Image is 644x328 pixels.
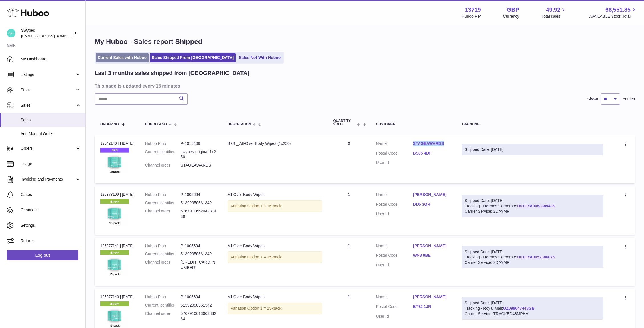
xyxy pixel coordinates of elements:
[181,303,216,308] dd: 51392050561342
[376,160,413,165] dt: User Id
[503,14,519,19] div: Currency
[413,141,450,146] a: STAGEAWARDS
[181,208,216,219] dd: 576791066204281439
[145,243,181,249] dt: Huboo P no
[376,314,413,319] dt: User Id
[376,202,413,208] dt: Postal Code
[181,192,216,197] dd: P-1005694
[21,161,81,167] span: Usage
[181,243,216,249] dd: P-1005694
[247,204,283,208] span: Option 1 = 15-pack;
[100,123,119,126] span: Order No
[465,6,481,14] strong: 13719
[328,135,370,183] td: 2
[376,243,413,250] dt: Name
[376,262,413,268] dt: User Id
[145,123,167,126] span: Huboo P no
[100,148,129,176] img: 137191728917045.png
[181,163,216,168] dd: STAGEAWARDS
[328,186,370,234] td: 1
[100,243,134,248] div: 125377141 | [DATE]
[228,294,322,300] div: All-Over Body Wipes
[100,250,129,279] img: 137191726829119.png
[413,202,450,207] a: DD5 3QR
[507,6,519,14] strong: GBP
[21,87,75,93] span: Stock
[228,251,322,263] div: Variation:
[465,311,600,317] div: Carrier Service: TRACKED48MPHV
[181,200,216,206] dd: 51392050561342
[7,250,78,260] a: Log out
[228,141,322,146] div: B2B _ All-Over Body Wipes (1x250)
[413,151,450,156] a: BS35 4DF
[145,294,181,300] dt: Huboo P no
[21,72,75,77] span: Listings
[21,33,84,38] span: [EMAIL_ADDRESS][DOMAIN_NAME]
[95,37,635,46] h1: My Huboo - Sales report Shipped
[541,14,567,19] span: Total sales
[517,204,555,208] a: H01HYA0052389425
[587,96,598,102] label: Show
[95,69,249,77] h2: Last 3 months sales shipped from [GEOGRAPHIC_DATA]
[589,6,637,19] a: 68,551.85 AVAILABLE Stock Total
[503,306,535,311] a: OZ099047448GB
[465,209,600,214] div: Carrier Service: 2DAYMP
[465,147,600,152] div: Shipped Date: [DATE]
[145,260,181,270] dt: Channel order
[21,223,81,228] span: Settings
[413,294,450,300] a: [PERSON_NAME]
[376,141,413,148] dt: Name
[376,304,413,311] dt: Postal Code
[376,211,413,217] dt: User Id
[145,311,181,322] dt: Channel order
[465,249,600,255] div: Shipped Date: [DATE]
[376,253,413,260] dt: Postal Code
[413,192,450,197] a: [PERSON_NAME]
[100,199,129,228] img: 137191726829119.png
[462,246,604,269] div: Tracking - Hermes Corporate:
[465,260,600,265] div: Carrier Service: 2DAYMP
[228,243,322,249] div: All-Over Body Wipes
[7,29,15,37] img: hello@swypes.co.uk
[181,251,216,257] dd: 51392050561342
[21,131,81,137] span: Add Manual Order
[605,6,631,14] span: 68,551.85
[465,300,600,306] div: Shipped Date: [DATE]
[413,243,450,249] a: [PERSON_NAME]
[95,83,633,89] h3: This page is updated every 15 minutes
[546,6,560,14] span: 49.92
[21,103,75,108] span: Sales
[21,192,81,197] span: Cases
[150,53,236,62] a: Sales Shipped From [GEOGRAPHIC_DATA]
[100,192,134,197] div: 125378109 | [DATE]
[462,123,604,126] div: Tracking
[145,141,181,146] dt: Huboo P no
[541,6,567,19] a: 49.92 Total sales
[247,306,283,311] span: Option 1 = 15-pack;
[145,192,181,197] dt: Huboo P no
[413,304,450,309] a: BT62 1JR
[181,149,216,160] dd: swypes-original-1x250
[623,96,635,102] span: entries
[145,251,181,257] dt: Current identifier
[413,253,450,258] a: WN8 0BE
[228,192,322,197] div: All-Over Body Wipes
[181,294,216,300] dd: P-1005694
[21,146,75,151] span: Orders
[376,192,413,199] dt: Name
[21,177,75,182] span: Invoicing and Payments
[228,303,322,314] div: Variation:
[462,297,604,320] div: Tracking - Royal Mail:
[21,117,81,123] span: Sales
[21,207,81,213] span: Channels
[376,151,413,157] dt: Postal Code
[376,294,413,301] dt: Name
[589,14,637,19] span: AVAILABLE Stock Total
[21,28,72,39] div: Swypes
[517,255,555,259] a: H01HYA0052386075
[181,141,216,146] dd: P-1015409
[376,123,450,126] div: Customer
[145,303,181,308] dt: Current identifier
[333,119,356,126] span: Quantity Sold
[228,200,322,212] div: Variation:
